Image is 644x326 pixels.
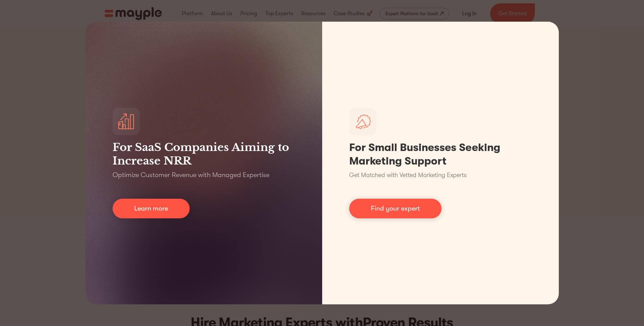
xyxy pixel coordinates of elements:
h3: For SaaS Companies Aiming to Increase NRR [113,140,295,168]
a: Learn more [113,199,190,218]
h1: For Small Businesses Seeking Marketing Support [349,141,532,168]
p: Optimize Customer Revenue with Managed Expertise [113,170,269,180]
p: Get Matched with Vetted Marketing Experts [349,171,467,180]
a: Find your expert [349,199,442,218]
